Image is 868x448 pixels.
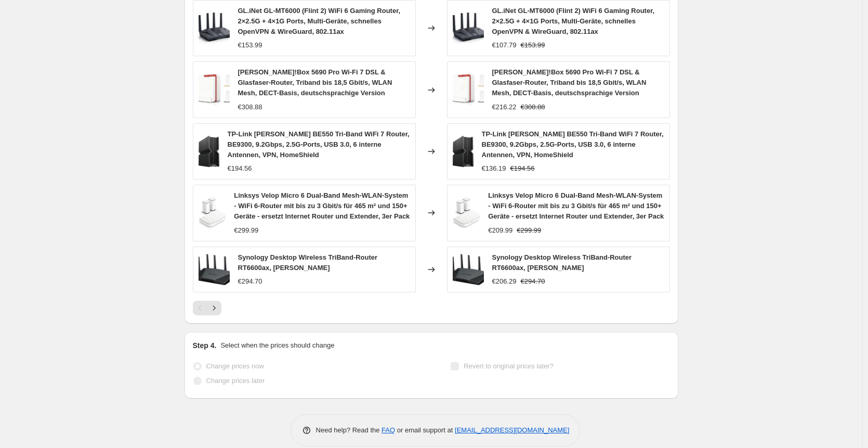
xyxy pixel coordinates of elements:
[228,130,410,159] span: TP-Link [PERSON_NAME] BE550 Tri-Band WiFi 7 Router, BE9300, 9.2Gbps, 2.5G-Ports, USB 3.0, 6 inter...
[521,40,545,50] strike: €153.99
[228,163,252,174] div: €194.56
[453,197,480,228] img: 51_JeFtNjvL._AC_SL1500_80x.jpg
[482,163,506,174] div: €136.19
[521,276,545,287] strike: €294.70
[238,40,262,50] div: €153.99
[193,340,217,351] h2: Step 4.
[316,426,382,434] span: Need help? Read the
[238,7,401,35] span: GL.iNet GL-MT6000 (Flint 2) WiFi 6 Gaming Router, 2×2.5G + 4×1G Ports, Multi-Geräte, schnelles Op...
[199,12,230,44] img: 61mSLh-ERLL._AC_SL1500_80x.jpg
[238,276,262,287] div: €294.70
[199,136,219,167] img: 61t3tyWyvKL._AC_SL1500_80x.jpg
[510,163,535,174] strike: €194.56
[492,7,655,35] span: GL.iNet GL-MT6000 (Flint 2) WiFi 6 Gaming Router, 2×2.5G + 4×1G Ports, Multi-Geräte, schnelles Op...
[453,136,474,167] img: 61t3tyWyvKL._AC_SL1500_80x.jpg
[488,191,664,220] span: Linksys Velop Micro 6 Dual-Band Mesh-WLAN-System - WiFi 6-Router mit bis zu 3 Gbit/s für 465 m² u...
[238,68,392,97] span: [PERSON_NAME]!Box 5690 Pro Wi-Fi 7 DSL & Glasfaser-Router, Triband bis 18,5 Gbit/s, WLAN Mesh, DE...
[193,301,221,315] nav: Pagination
[382,426,395,434] a: FAQ
[492,253,632,272] span: Synology Desktop Wireless TriBand-Router RT6600ax, [PERSON_NAME]
[453,74,484,106] img: 61rOPuiBL6L._AC_SL1500_80x.jpg
[517,225,541,236] strike: €299.99
[234,191,410,220] span: Linksys Velop Micro 6 Dual-Band Mesh-WLAN-System - WiFi 6-Router mit bis zu 3 Gbit/s für 465 m² u...
[492,68,647,97] span: [PERSON_NAME]!Box 5690 Pro Wi-Fi 7 DSL & Glasfaser-Router, Triband bis 18,5 Gbit/s, WLAN Mesh, DE...
[199,197,226,228] img: 51_JeFtNjvL._AC_SL1500_80x.jpg
[395,426,455,434] span: or email support at
[453,12,484,44] img: 61mSLh-ERLL._AC_SL1500_80x.jpg
[488,225,512,236] div: €209.99
[464,362,554,370] span: Revert to original prices later?
[199,254,230,285] img: 51HvxRxQjVL._AC_SL1200_80x.jpg
[220,340,334,351] p: Select when the prices should change
[453,254,484,285] img: 51HvxRxQjVL._AC_SL1200_80x.jpg
[238,102,262,112] div: €308.88
[521,102,545,112] strike: €308.88
[199,74,230,106] img: 61rOPuiBL6L._AC_SL1500_80x.jpg
[492,102,517,112] div: €216.22
[234,225,258,236] div: €299.99
[492,276,517,287] div: €206.29
[482,130,664,159] span: TP-Link [PERSON_NAME] BE550 Tri-Band WiFi 7 Router, BE9300, 9.2Gbps, 2.5G-Ports, USB 3.0, 6 inter...
[238,253,378,272] span: Synology Desktop Wireless TriBand-Router RT6600ax, [PERSON_NAME]
[492,40,517,50] div: €107.79
[206,362,264,370] span: Change prices now
[455,426,569,434] a: [EMAIL_ADDRESS][DOMAIN_NAME]
[207,301,221,315] button: Next
[206,377,265,385] span: Change prices later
